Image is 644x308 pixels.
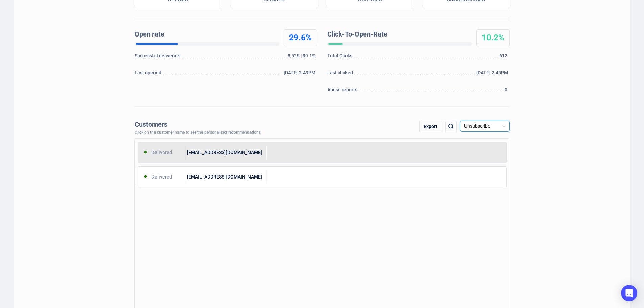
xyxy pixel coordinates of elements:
div: Click-To-Open-Rate [327,29,469,40]
div: Total Clicks [327,52,354,63]
div: Delivered [138,170,186,184]
div: Abuse reports [327,86,359,96]
div: 0 [505,86,509,96]
div: Delivered [138,146,186,159]
div: 29.6% [284,32,317,43]
span: Unsubscribe [464,121,506,131]
img: search.png [447,122,455,131]
div: Successful deliveries [135,52,182,63]
div: Customers [135,121,261,128]
div: [DATE] 2:45PM [476,69,510,79]
div: Last opened [135,69,163,79]
div: Open Intercom Messenger [621,285,637,301]
div: 10.2% [477,32,509,43]
div: 8,528 | 99.1% [288,52,317,63]
div: Last clicked [327,69,355,79]
div: Click on the customer name to see the personalized recommendations [135,130,261,135]
div: [DATE] 2:49PM [284,69,317,79]
div: 612 [499,52,509,63]
div: Open rate [135,29,277,40]
div: Export [419,121,442,132]
div: [EMAIL_ADDRESS][DOMAIN_NAME] [185,170,267,184]
div: [EMAIL_ADDRESS][DOMAIN_NAME] [185,146,267,159]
